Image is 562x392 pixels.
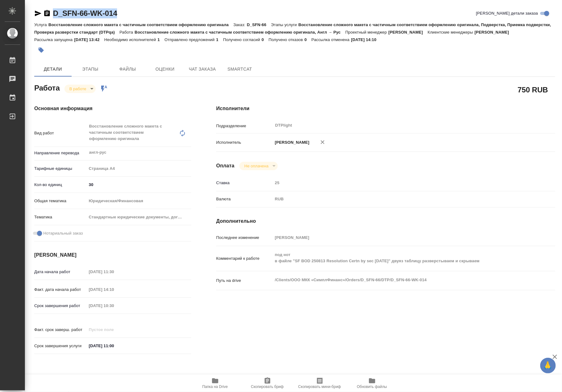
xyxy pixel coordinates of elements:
h4: Исполнители [216,105,555,112]
p: Ставка [216,180,272,186]
input: ✎ Введи что-нибудь [87,180,191,189]
p: Рассылка запущена [34,37,74,42]
span: Чат заказа [187,65,217,73]
p: Дата начала работ [34,269,87,275]
button: Скопировать мини-бриф [294,375,346,392]
p: Заказ: [234,22,247,27]
p: Клиентские менеджеры [427,30,475,35]
button: Скопировать бриф [241,375,294,392]
p: Подразделение [216,123,272,129]
div: В работе [64,85,96,93]
span: Нотариальный заказ [43,230,83,236]
h4: Основная информация [34,105,191,112]
button: Обновить файлы [346,375,398,392]
h4: Дополнительно [216,217,555,225]
span: Обновить файлы [357,385,387,389]
button: Скопировать ссылку [43,10,51,17]
p: Работа [120,30,135,35]
input: ✎ Введи что-нибудь [87,341,141,350]
p: Тематика [34,214,87,220]
p: Восстановление сложного макета с частичным соответствием оформлению оригинала, Англ → Рус [135,30,345,35]
p: [DATE] 13:42 [74,37,104,42]
p: 1 [158,37,164,42]
h4: [PERSON_NAME] [34,251,191,259]
p: 1 [216,37,223,42]
p: Услуга [34,22,48,27]
p: D_SFN-66 [247,22,271,27]
p: Получено согласий [223,37,262,42]
p: Получено отказов [269,37,305,42]
button: Не оплачена [243,163,270,169]
p: Срок завершения работ [34,303,87,309]
p: [PERSON_NAME] [273,139,309,146]
input: Пустое поле [87,285,141,294]
p: Отправлено предложений [164,37,216,42]
span: Папка на Drive [202,385,228,389]
p: Восстановление сложного макета с частичным соответствием оформлению оригинала [48,22,233,27]
input: Пустое поле [273,178,527,187]
span: Детали [38,65,68,73]
span: [PERSON_NAME] детали заказа [476,10,538,16]
p: Тарифные единицы [34,166,87,172]
p: Рассылка отменена [311,37,351,42]
input: Пустое поле [87,325,141,334]
p: Этапы услуги [271,22,299,27]
button: Папка на Drive [189,375,241,392]
div: Страница А4 [87,163,191,174]
textarea: под нот в файле "SF BOD 250813 Resolution Certn by sec [DATE]" двуяз таблицу разверстываем и скры... [273,250,527,266]
p: Комментарий к работе [216,255,272,262]
div: RUB [273,194,527,204]
h2: 750 RUB [518,84,548,95]
button: 🙏 [540,358,556,373]
a: D_SFN-66-WK-014 [53,9,117,17]
p: Срок завершения услуги [34,343,87,349]
span: Этапы [75,65,105,73]
p: 0 [305,37,311,42]
h2: Заказ [34,373,54,383]
input: Пустое поле [87,267,141,276]
p: Факт. дата начала работ [34,287,87,293]
p: Проектный менеджер [345,30,388,35]
button: Скопировать ссылку для ЯМессенджера [34,10,42,17]
p: 0 [262,37,268,42]
p: Направление перевода [34,150,87,156]
p: [PERSON_NAME] [389,30,428,35]
div: Стандартные юридические документы, договоры, уставы [87,212,191,222]
textarea: /Clients/ООО МКК «СимплФинанс»/Orders/D_SFN-66/DTP/D_SFN-66-WK-014 [273,275,527,285]
span: Файлы [113,65,143,73]
span: Оценки [150,65,180,73]
p: Последнее изменение [216,235,272,241]
button: В работе [68,86,88,91]
span: SmartCat [225,65,255,73]
span: Скопировать бриф [251,385,284,389]
p: Вид работ [34,130,87,136]
div: Юридическая/Финансовая [87,196,191,206]
h4: Оплата [216,162,234,170]
input: Пустое поле [273,233,527,242]
p: Необходимо исполнителей [104,37,158,42]
div: В работе [239,162,278,170]
button: Добавить тэг [34,43,48,57]
span: Скопировать мини-бриф [298,385,341,389]
p: Путь на drive [216,278,272,284]
input: Пустое поле [87,301,141,310]
p: [DATE] 14:10 [351,37,381,42]
button: Удалить исполнителя [316,135,329,149]
p: [PERSON_NAME] [475,30,514,35]
p: Факт. срок заверш. работ [34,327,87,333]
p: Исполнитель [216,139,272,146]
span: 🙏 [543,359,553,372]
p: Валюта [216,196,272,202]
p: Общая тематика [34,198,87,204]
h2: Работа [34,82,60,93]
p: Кол-во единиц [34,182,87,188]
